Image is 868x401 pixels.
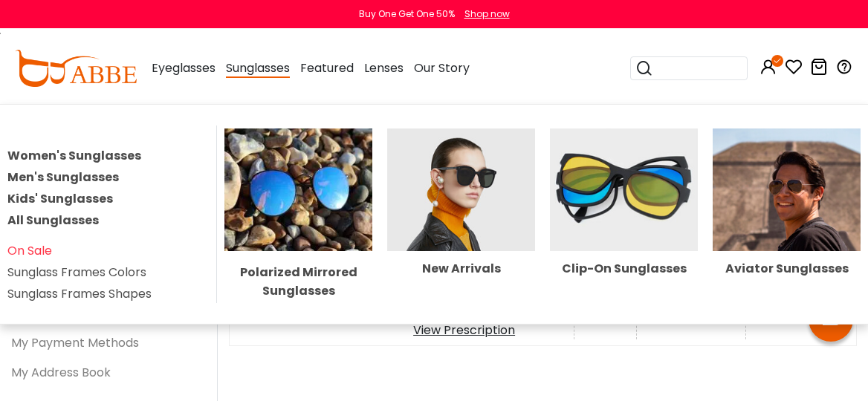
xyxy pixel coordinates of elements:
[387,128,535,250] img: New Arrivals
[713,128,861,250] img: Aviator Sunglasses
[713,180,861,275] a: Aviator Sunglasses
[15,50,137,87] img: abbeglasses.com
[7,147,141,164] a: Women's Sunglasses
[7,264,146,281] a: Sunglass Frames Colors
[7,190,113,207] a: Kids' Sunglasses
[387,180,535,275] a: New Arrivals
[713,263,861,275] div: Aviator Sunglasses
[413,322,574,339] div: View Prescription
[11,364,111,381] a: My Address Book
[224,180,372,300] a: Polarized Mirrored Sunglasses
[457,7,510,20] a: Shop now
[11,334,139,351] a: My Payment Methods
[7,169,119,186] a: Men's Sunglasses
[387,263,535,275] div: New Arrivals
[224,263,372,300] div: Polarized Mirrored Sunglasses
[224,128,372,250] img: Polarized Mirrored
[550,128,698,250] img: Clip-On Sunglasses
[7,285,152,302] a: Sunglass Frames Shapes
[550,263,698,275] div: Clip-On Sunglasses
[7,212,99,229] a: All Sunglasses
[414,59,470,76] span: Our Story
[300,59,354,76] span: Featured
[7,242,52,259] a: On Sale
[359,7,455,21] div: Buy One Get One 50%
[152,59,216,76] span: Eyeglasses
[550,180,698,275] a: Clip-On Sunglasses
[364,59,404,76] span: Lenses
[226,59,290,78] span: Sunglasses
[464,7,510,21] div: Shop now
